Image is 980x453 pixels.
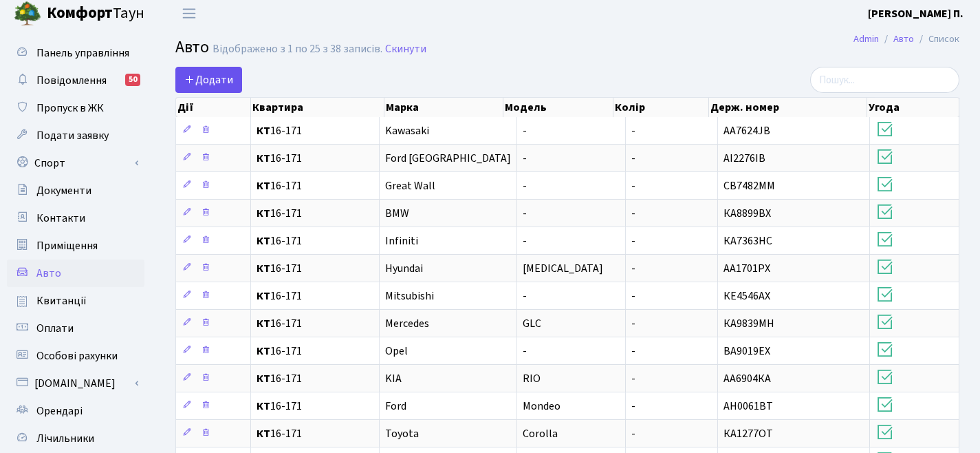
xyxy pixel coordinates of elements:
[631,371,635,386] span: -
[36,45,129,61] span: Панель управління
[7,260,144,287] a: Авто
[723,399,773,414] span: АН0061ВТ
[385,288,434,304] span: Mitsubishi
[36,403,83,419] span: Орендарі
[723,123,770,138] span: АА7624JB
[523,178,527,193] span: -
[257,208,373,219] span: 16-171
[853,32,879,46] a: Admin
[7,315,144,342] a: Оплати
[868,6,963,21] b: [PERSON_NAME] П.
[723,426,773,441] span: КА1277ОТ
[257,261,270,276] b: КТ
[385,178,435,193] span: Great Wall
[723,261,770,276] span: АА1701РХ
[36,321,74,336] span: Оплати
[257,123,270,138] b: КТ
[833,25,980,54] nav: breadcrumb
[257,316,270,331] b: КТ
[867,98,959,117] th: Угода
[47,2,144,25] span: Таун
[7,149,144,177] a: Спорт
[257,263,373,274] span: 16-171
[631,123,635,138] span: -
[7,342,144,370] a: Особові рахунки
[257,318,373,329] span: 16-171
[257,180,373,191] span: 16-171
[385,344,408,359] span: Opel
[385,371,402,386] span: KIA
[631,261,635,276] span: -
[523,233,527,249] span: -
[723,151,765,166] span: АІ2276ІВ
[7,232,144,260] a: Приміщення
[914,32,959,47] li: Список
[810,67,959,93] input: Пошук...
[257,235,373,246] span: 16-171
[523,151,527,166] span: -
[36,101,104,116] span: Пропуск в ЖК
[631,399,635,414] span: -
[523,399,560,414] span: Mondeo
[385,399,406,414] span: Ford
[631,316,635,331] span: -
[385,206,409,221] span: BMW
[523,261,603,276] span: [MEDICAL_DATA]
[257,233,270,249] b: КТ
[7,425,144,452] a: Лічильники
[257,373,373,384] span: 16-171
[184,72,233,87] span: Додати
[631,151,635,166] span: -
[631,178,635,193] span: -
[257,428,373,439] span: 16-171
[723,233,772,249] span: КА7363НС
[723,344,770,359] span: ВА9019ЕХ
[631,426,635,441] span: -
[868,6,963,22] a: [PERSON_NAME] П.
[523,206,527,221] span: -
[7,39,144,67] a: Панель управління
[257,426,270,441] b: КТ
[384,98,503,117] th: Марка
[723,206,771,221] span: КА8899ВХ
[523,426,558,441] span: Corolla
[385,43,426,56] a: Скинути
[175,67,242,93] a: Додати
[709,98,867,117] th: Держ. номер
[723,178,775,193] span: СВ7482ММ
[257,288,270,304] b: КТ
[257,206,270,221] b: КТ
[523,288,527,304] span: -
[385,233,418,249] span: Infiniti
[7,287,144,315] a: Квитанції
[503,98,613,117] th: Модель
[125,74,140,86] div: 50
[631,206,635,221] span: -
[385,123,429,138] span: Kawasaki
[523,371,541,386] span: RIO
[723,288,770,304] span: КЕ4546АХ
[36,348,118,364] span: Особові рахунки
[36,431,94,446] span: Лічильники
[36,293,87,308] span: Квитанції
[36,238,98,253] span: Приміщення
[523,316,541,331] span: GLC
[175,35,209,59] span: Авто
[7,370,144,397] a: [DOMAIN_NAME]
[7,67,144,94] a: Повідомлення50
[257,401,373,412] span: 16-171
[257,178,270,193] b: КТ
[36,183,91,198] span: Документи
[172,2,206,25] button: Переключити навігацію
[631,344,635,359] span: -
[385,151,511,166] span: Ford [GEOGRAPHIC_DATA]
[613,98,708,117] th: Колір
[7,122,144,149] a: Подати заявку
[36,211,85,226] span: Контакти
[385,261,423,276] span: Hyundai
[257,153,373,164] span: 16-171
[385,426,419,441] span: Toyota
[523,344,527,359] span: -
[213,43,382,56] div: Відображено з 1 по 25 з 38 записів.
[251,98,384,117] th: Квартира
